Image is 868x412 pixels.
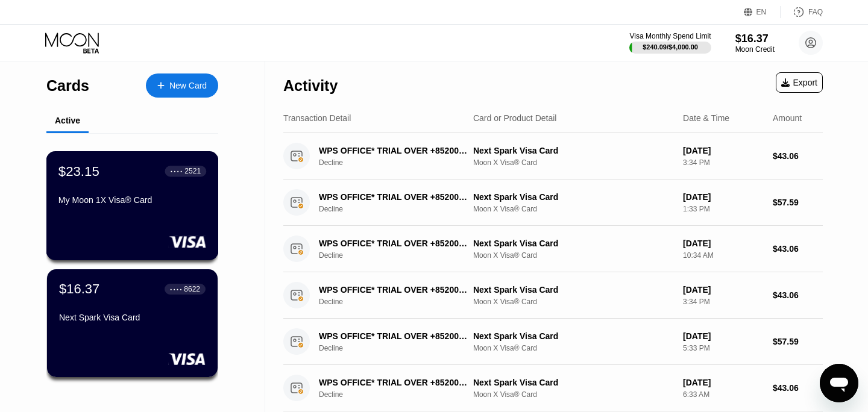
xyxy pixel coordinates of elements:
[319,298,481,306] div: Decline
[59,281,99,297] div: $16.37
[283,113,351,123] div: Transaction Detail
[643,43,698,51] div: $240.09 / $4,000.00
[776,72,823,93] div: Export
[319,390,481,399] div: Decline
[58,195,206,205] div: My Moon 1X Visa® Card
[735,33,775,54] div: $16.37Moon Credit
[781,78,817,87] div: Export
[773,337,823,346] div: $57.59
[773,244,823,254] div: $43.06
[781,6,823,18] div: FAQ
[283,179,823,226] div: WPS OFFICE* TRIAL OVER +852000000000HKDeclineNext Spark Visa CardMoon X Visa® Card[DATE]1:33 PM$5...
[473,158,673,167] div: Moon X Visa® Card
[735,45,775,54] div: Moon Credit
[808,8,823,16] div: FAQ
[683,285,763,295] div: [DATE]
[473,113,557,123] div: Card or Product Detail
[473,239,673,248] div: Next Spark Visa Card
[683,113,729,123] div: Date & Time
[319,331,470,341] div: WPS OFFICE* TRIAL OVER +852000000000HK
[283,226,823,272] div: WPS OFFICE* TRIAL OVER +852000000000HKDeclineNext Spark Visa CardMoon X Visa® Card[DATE]10:34 AM$...
[683,205,763,213] div: 1:33 PM
[683,331,763,341] div: [DATE]
[773,113,802,123] div: Amount
[473,192,673,202] div: Next Spark Visa Card
[683,390,763,399] div: 6:33 AM
[319,378,470,387] div: WPS OFFICE* TRIAL OVER +852000000000HK
[58,163,99,179] div: $23.15
[683,344,763,352] div: 5:33 PM
[820,364,858,402] iframe: Button to launch messaging window
[756,8,767,16] div: EN
[683,158,763,167] div: 3:34 PM
[683,146,763,155] div: [DATE]
[319,192,470,202] div: WPS OFFICE* TRIAL OVER +852000000000HK
[59,313,206,322] div: Next Spark Visa Card
[629,32,711,40] div: Visa Monthly Spend Limit
[319,205,481,213] div: Decline
[773,383,823,393] div: $43.06
[184,285,200,293] div: 8622
[683,298,763,306] div: 3:34 PM
[629,32,711,54] div: Visa Monthly Spend Limit$240.09/$4,000.00
[773,151,823,161] div: $43.06
[473,344,673,352] div: Moon X Visa® Card
[283,365,823,411] div: WPS OFFICE* TRIAL OVER +852000000000HKDeclineNext Spark Visa CardMoon X Visa® Card[DATE]6:33 AM$4...
[773,290,823,300] div: $43.06
[283,133,823,179] div: WPS OFFICE* TRIAL OVER +852000000000HKDeclineNext Spark Visa CardMoon X Visa® Card[DATE]3:34 PM$4...
[146,73,218,98] div: New Card
[319,285,470,295] div: WPS OFFICE* TRIAL OVER +852000000000HK
[473,285,673,295] div: Next Spark Visa Card
[47,152,218,260] div: $23.15● ● ● ●2521My Moon 1X Visa® Card
[283,319,823,365] div: WPS OFFICE* TRIAL OVER +852000000000HKDeclineNext Spark Visa CardMoon X Visa® Card[DATE]5:33 PM$5...
[319,158,481,167] div: Decline
[319,146,470,155] div: WPS OFFICE* TRIAL OVER +852000000000HK
[473,205,673,213] div: Moon X Visa® Card
[473,251,673,260] div: Moon X Visa® Card
[184,167,201,175] div: 2521
[170,287,182,291] div: ● ● ● ●
[283,272,823,319] div: WPS OFFICE* TRIAL OVER +852000000000HKDeclineNext Spark Visa CardMoon X Visa® Card[DATE]3:34 PM$4...
[473,146,673,155] div: Next Spark Visa Card
[735,33,775,45] div: $16.37
[319,251,481,260] div: Decline
[319,344,481,352] div: Decline
[683,378,763,387] div: [DATE]
[55,116,80,125] div: Active
[683,251,763,260] div: 10:34 AM
[473,298,673,306] div: Moon X Visa® Card
[473,378,673,387] div: Next Spark Visa Card
[46,77,89,95] div: Cards
[744,6,781,18] div: EN
[319,239,470,248] div: WPS OFFICE* TRIAL OVER +852000000000HK
[283,77,338,95] div: Activity
[47,269,218,377] div: $16.37● ● ● ●8622Next Spark Visa Card
[473,331,673,341] div: Next Spark Visa Card
[473,390,673,399] div: Moon X Visa® Card
[171,169,183,173] div: ● ● ● ●
[773,198,823,207] div: $57.59
[683,192,763,202] div: [DATE]
[683,239,763,248] div: [DATE]
[169,81,207,91] div: New Card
